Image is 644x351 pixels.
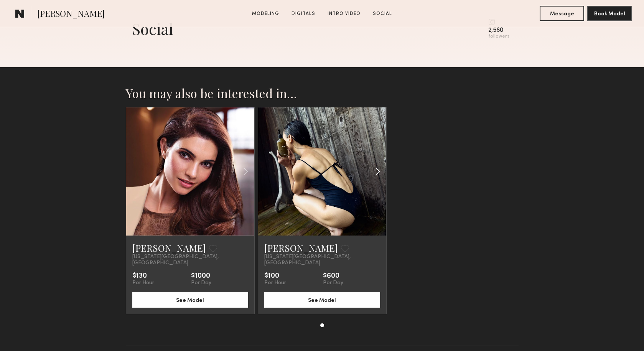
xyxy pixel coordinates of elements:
[324,10,364,17] a: Intro Video
[132,254,248,266] span: [US_STATE][GEOGRAPHIC_DATA], [GEOGRAPHIC_DATA]
[191,280,211,286] div: Per Day
[264,242,338,254] a: [PERSON_NAME]
[488,34,509,40] div: followers
[132,297,248,303] a: See Model
[132,292,248,308] button: See Model
[587,10,632,16] a: Book Model
[191,272,211,280] div: $1000
[132,18,173,39] div: Social
[264,297,380,303] a: See Model
[264,280,286,286] div: Per Hour
[488,28,509,33] div: 2,560
[132,280,154,286] div: Per Hour
[37,8,105,21] span: [PERSON_NAME]
[126,86,519,101] h2: You may also be interested in…
[323,272,343,280] div: $600
[540,6,584,21] button: Message
[264,272,286,280] div: $100
[370,10,395,17] a: Social
[323,280,343,286] div: Per Day
[288,10,318,17] a: Digitals
[132,272,154,280] div: $130
[249,10,282,17] a: Modeling
[587,6,632,21] button: Book Model
[264,292,380,308] button: See Model
[132,242,206,254] a: [PERSON_NAME]
[264,254,380,266] span: [US_STATE][GEOGRAPHIC_DATA], [GEOGRAPHIC_DATA]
